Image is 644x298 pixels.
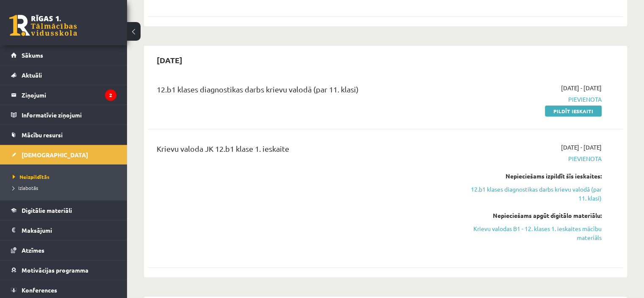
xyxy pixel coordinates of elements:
a: Digitālie materiāli [11,201,116,220]
span: Pievienota [462,154,602,163]
i: 2 [105,89,116,101]
span: Motivācijas programma [22,266,88,274]
a: 12.b1 klases diagnostikas darbs krievu valodā (par 11. klasi) [462,185,602,203]
div: Krievu valoda JK 12.b1 klase 1. ieskaite [157,143,449,159]
a: Mācību resursi [11,125,116,145]
a: Izlabotās [13,184,119,192]
span: [DATE] - [DATE] [561,84,602,92]
div: 12.b1 klases diagnostikas darbs krievu valodā (par 11. klasi) [157,84,449,99]
a: Neizpildītās [13,173,119,181]
span: [DATE] - [DATE] [561,143,602,152]
a: [DEMOGRAPHIC_DATA] [11,145,116,164]
legend: Maksājumi [22,220,116,240]
span: Digitālie materiāli [22,206,72,214]
a: Krievu valodas B1 - 12. klases 1. ieskaites mācību materiāls [462,224,602,242]
span: Atzīmes [22,246,44,254]
a: Ziņojumi2 [11,85,116,105]
span: Neizpildītās [13,173,50,180]
span: Aktuāli [22,71,42,79]
a: Sākums [11,45,116,65]
span: Sākums [22,51,43,59]
span: Konferences [22,286,57,294]
span: Mācību resursi [22,131,63,139]
legend: Informatīvie ziņojumi [22,105,116,125]
a: Pildīt ieskaiti [545,106,602,117]
a: Rīgas 1. Tālmācības vidusskola [9,15,77,36]
a: Informatīvie ziņojumi [11,105,116,125]
span: Pievienota [462,95,602,104]
h2: [DATE] [148,50,191,70]
a: Aktuāli [11,65,116,85]
a: Maksājumi [11,220,116,240]
div: Nepieciešams izpildīt šīs ieskaites: [462,172,602,181]
span: Izlabotās [13,184,38,191]
a: Motivācijas programma [11,260,116,280]
div: Nepieciešams apgūt digitālo materiālu: [462,211,602,220]
span: [DEMOGRAPHIC_DATA] [22,151,88,159]
legend: Ziņojumi [22,85,116,105]
a: Atzīmes [11,240,116,260]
